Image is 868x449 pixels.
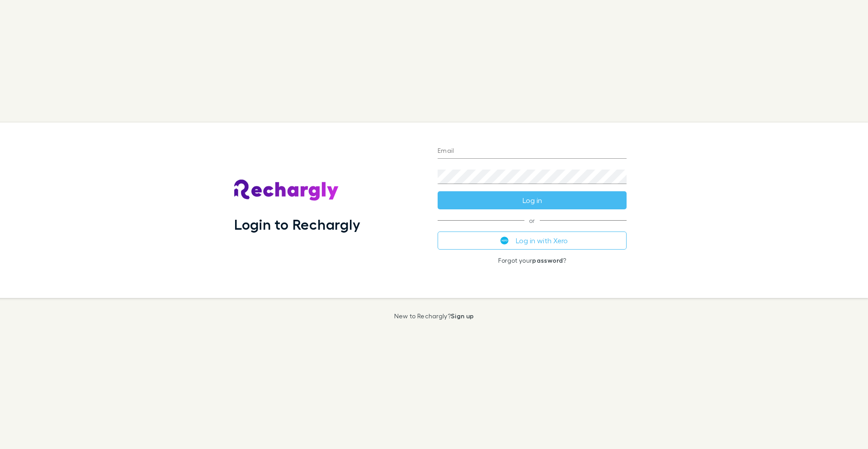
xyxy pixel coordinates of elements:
a: Sign up [451,312,474,320]
button: Log in [438,191,627,209]
h1: Login to Rechargly [234,216,360,233]
img: Rechargly's Logo [234,180,339,201]
p: New to Rechargly? [394,312,474,320]
button: Log in with Xero [438,232,627,250]
a: password [532,256,563,264]
img: Xero's logo [500,236,509,245]
p: Forgot your ? [438,257,627,264]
